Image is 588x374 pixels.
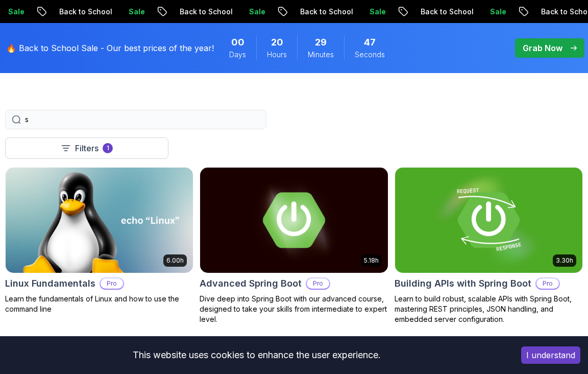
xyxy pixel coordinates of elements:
span: 0 Days [231,35,244,50]
span: Seconds [355,50,385,60]
div: This website uses cookies to enhance the user experience. [8,344,506,366]
p: Sale [240,7,273,17]
p: Filters [75,142,99,154]
p: Sale [361,7,394,17]
h2: Advanced Spring Boot [200,276,302,291]
p: 3.30h [556,256,573,265]
img: Advanced Spring Boot card [200,168,387,273]
p: Back to School [51,7,120,17]
span: 29 Minutes [315,35,327,50]
a: Advanced Spring Boot card5.18hAdvanced Spring BootProDive deep into Spring Boot with our advanced... [200,167,388,324]
span: Hours [267,50,287,60]
span: Minutes [308,50,334,60]
a: Building APIs with Spring Boot card3.30hBuilding APIs with Spring BootProLearn to build robust, s... [395,167,583,324]
p: 1 [107,144,109,152]
p: Sale [120,7,153,17]
p: Pro [307,278,329,289]
p: Grab Now [523,42,562,54]
button: Accept cookies [521,346,580,364]
p: Back to School [171,7,240,17]
p: Pro [101,278,123,289]
p: Pro [536,278,559,289]
p: Sale [481,7,514,17]
p: Learn the fundamentals of Linux and how to use the command line [5,294,193,314]
p: 5.18h [364,256,379,265]
p: Back to School [291,7,361,17]
p: Dive deep into Spring Boot with our advanced course, designed to take your skills from intermedia... [200,294,388,324]
span: 20 Hours [271,35,283,50]
input: Search Java, React, Spring boot ... [25,114,260,125]
button: Filters1 [5,137,168,159]
h2: Building APIs with Spring Boot [395,276,531,291]
h2: Linux Fundamentals [5,276,95,291]
span: Days [229,50,246,60]
img: Building APIs with Spring Boot card [395,168,582,273]
p: Learn to build robust, scalable APIs with Spring Boot, mastering REST principles, JSON handling, ... [395,294,583,324]
p: 🔥 Back to School Sale - Our best prices of the year! [6,42,214,54]
img: Linux Fundamentals card [6,168,193,273]
a: Linux Fundamentals card6.00hLinux FundamentalsProLearn the fundamentals of Linux and how to use t... [5,167,193,314]
p: Back to School [412,7,481,17]
span: 47 Seconds [364,35,376,50]
p: 6.00h [166,256,184,265]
